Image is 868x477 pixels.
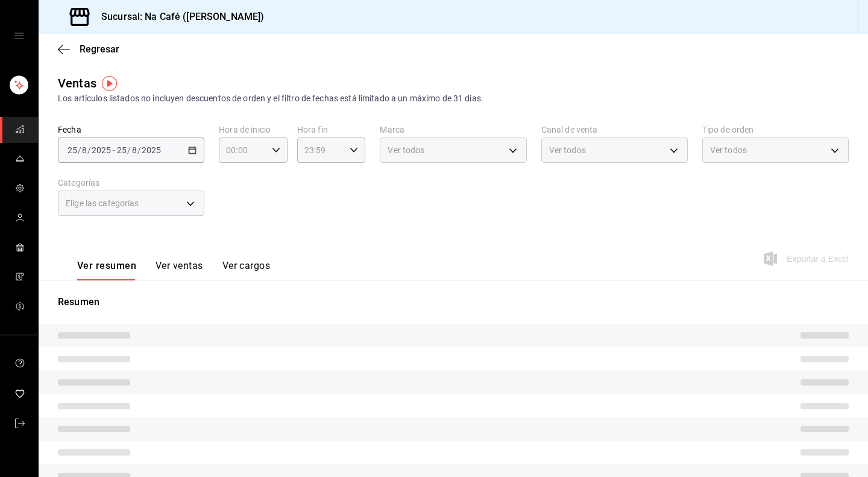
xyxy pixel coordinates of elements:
font: Canal de venta [541,125,598,134]
font: Tipo de orden [702,125,754,134]
font: Ver cargos [222,260,271,271]
input: -- [116,145,127,155]
font: Marca [380,125,404,134]
font: Hora fin [297,125,328,134]
font: Ventas [58,76,96,90]
font: Fecha [58,125,81,134]
button: Regresar [58,43,119,55]
font: Ver resumen [77,260,136,271]
div: pestañas de navegación [77,259,270,280]
font: - [113,145,115,155]
input: ---- [91,145,112,155]
font: / [127,145,131,155]
font: / [137,145,141,155]
font: / [78,145,81,155]
font: Elige las categorías [66,198,139,208]
font: Categorías [58,178,99,188]
font: Hora de inicio [219,125,271,134]
font: Resumen [58,296,99,308]
font: Ver todos [710,145,747,155]
font: Los artículos listados no incluyen descuentos de orden y el filtro de fechas está limitado a un m... [58,93,483,103]
font: Ver todos [388,145,424,155]
input: -- [67,145,78,155]
img: Marcador de información sobre herramientas [102,76,117,91]
font: Sucursal: Na Café ([PERSON_NAME]) [101,11,264,22]
input: -- [131,145,137,155]
font: Ver todos [549,145,586,155]
font: Regresar [80,43,119,55]
input: -- [81,145,87,155]
font: / [87,145,91,155]
button: cajón abierto [14,31,24,41]
font: Ver ventas [156,260,203,271]
input: ---- [141,145,162,155]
